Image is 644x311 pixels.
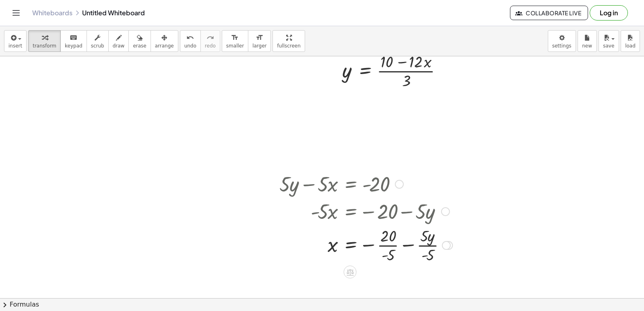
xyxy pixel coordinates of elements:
i: redo [206,33,214,43]
span: settings [552,43,572,49]
button: redoredo [200,30,220,52]
button: new [578,30,597,52]
button: save [599,30,619,52]
i: format_size [256,33,263,43]
span: keypad [65,43,83,49]
span: erase [133,43,146,49]
button: draw [108,30,129,52]
span: undo [184,43,196,49]
button: settings [548,30,576,52]
span: transform [33,43,56,49]
span: redo [205,43,216,49]
button: arrange [151,30,178,52]
span: smaller [226,43,244,49]
button: fullscreen [272,30,305,52]
span: insert [8,43,22,49]
div: Apply the same math to both sides of the equation [344,266,357,278]
button: load [621,30,640,52]
button: undoundo [180,30,201,52]
button: transform [28,30,61,52]
span: load [625,43,636,49]
button: format_sizesmaller [222,30,248,52]
span: Collaborate Live [517,9,581,16]
button: erase [128,30,151,52]
i: undo [186,33,194,43]
span: fullscreen [277,43,300,49]
button: format_sizelarger [248,30,271,52]
button: insert [4,30,27,52]
i: format_size [231,33,239,43]
span: draw [113,43,125,49]
button: scrub [87,30,109,52]
span: save [603,43,614,49]
a: Whiteboards [32,9,72,17]
span: scrub [91,43,104,49]
button: Log in [590,5,628,21]
span: arrange [155,43,174,49]
button: Collaborate Live [510,6,588,20]
i: keyboard [70,33,77,43]
button: keyboardkeypad [60,30,87,52]
span: new [582,43,592,49]
span: larger [252,43,266,49]
button: Toggle navigation [10,6,23,19]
